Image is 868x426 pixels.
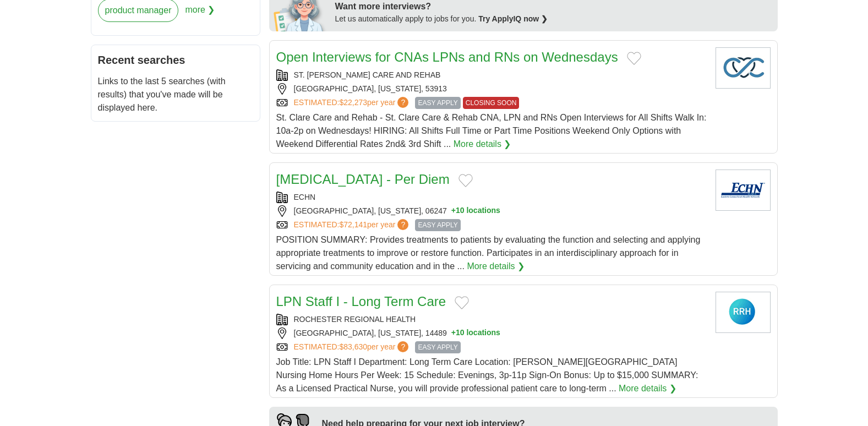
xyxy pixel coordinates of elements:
span: + [451,205,456,217]
span: St. Clare Care and Rehab - St. Clare Care & Rehab CNA, LPN and RNs Open Interviews for All Shifts... [276,113,707,149]
a: More details ❯ [454,138,511,151]
div: [GEOGRAPHIC_DATA], [US_STATE], 06247 [276,205,707,217]
div: [GEOGRAPHIC_DATA], [US_STATE], 53913 [276,83,707,95]
span: EASY APPLY [415,97,460,109]
button: Add to favorite jobs [455,296,469,309]
button: +10 locations [451,327,500,339]
span: EASY APPLY [415,219,460,231]
a: Try ApplyIQ now ❯ [478,14,548,23]
a: ECHN [294,193,316,201]
span: ? [397,97,408,108]
button: Add to favorite jobs [458,174,473,187]
p: Links to the last 5 searches (with results) that you've made will be displayed here. [98,75,253,114]
a: More details ❯ [467,260,525,273]
span: POSITION SUMMARY: Provides treatments to patients by evaluating the function and selecting and ap... [276,235,701,271]
div: [GEOGRAPHIC_DATA], [US_STATE], 14489 [276,327,707,339]
a: [MEDICAL_DATA] - Per Diem [276,172,450,187]
span: ? [397,341,408,352]
a: More details ❯ [619,382,676,395]
a: LPN Staff I - Long Term Care [276,294,446,309]
span: CLOSING SOON [463,97,520,109]
img: Rochester Regional Health logo [716,292,771,333]
img: Company logo [716,47,771,89]
a: ROCHESTER REGIONAL HEALTH [294,315,416,324]
button: +10 locations [451,205,500,217]
span: $22,273 [339,98,367,107]
div: Let us automatically apply to jobs for you. [335,13,771,25]
a: ESTIMATED:$72,141per year? [294,219,411,231]
h2: Recent searches [98,52,253,68]
a: ESTIMATED:$22,273per year? [294,97,411,109]
span: $72,141 [339,220,367,229]
button: Add to favorite jobs [627,52,641,65]
img: ECHN logo [716,170,771,211]
span: $83,630 [339,342,367,351]
div: ST. [PERSON_NAME] CARE AND REHAB [276,69,707,81]
span: + [451,327,456,339]
span: ? [397,219,408,230]
a: ESTIMATED:$83,630per year? [294,341,411,353]
span: Job Title: LPN Staff I Department: Long Term Care Location: [PERSON_NAME][GEOGRAPHIC_DATA] Nursin... [276,357,698,393]
a: Open Interviews for CNAs LPNs and RNs on Wednesdays [276,50,618,64]
span: EASY APPLY [415,341,460,353]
